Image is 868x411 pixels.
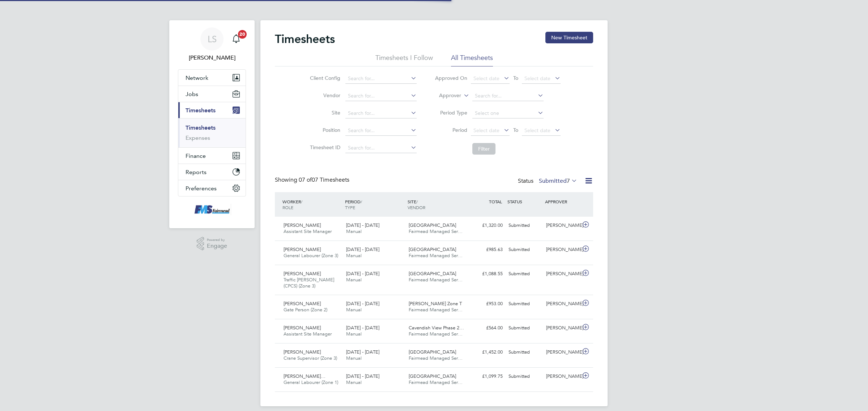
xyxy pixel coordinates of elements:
[468,244,506,256] div: £985.63
[346,252,362,259] span: Manual
[284,277,334,289] span: Traffic [PERSON_NAME] (CPCS) (Zone 3)
[284,300,321,307] span: [PERSON_NAME]
[346,277,362,283] span: Manual
[345,143,417,153] input: Search for...
[524,75,550,82] span: Select date
[281,195,343,214] div: WORKER
[506,371,543,382] div: Submitted
[186,152,206,159] span: Finance
[284,331,332,337] span: Assistant Site Manager
[543,298,581,310] div: [PERSON_NAME]
[409,277,463,283] span: Fairmead Managed Ser…
[543,220,581,232] div: [PERSON_NAME]
[489,199,502,204] span: TOTAL
[346,300,379,307] span: [DATE] - [DATE]
[468,322,506,334] div: £564.00
[468,268,506,280] div: £1,088.55
[345,204,355,210] span: TYPE
[416,199,418,204] span: /
[472,91,544,101] input: Search for...
[545,32,593,43] button: New Timesheet
[518,176,579,186] div: Status
[178,70,246,86] button: Network
[284,307,327,313] span: Gate Person (Zone 2)
[524,127,550,134] span: Select date
[186,107,216,114] span: Timesheets
[409,228,463,234] span: Fairmead Managed Ser…
[409,355,463,361] span: Fairmead Managed Ser…
[284,373,325,379] span: [PERSON_NAME]…
[299,176,312,183] span: 07 of
[409,246,456,252] span: [GEOGRAPHIC_DATA]
[409,300,462,307] span: [PERSON_NAME] Zone T
[506,244,543,256] div: Submitted
[178,27,246,62] a: LS[PERSON_NAME]
[299,176,349,183] span: 07 Timesheets
[406,195,468,214] div: SITE
[284,271,321,277] span: [PERSON_NAME]
[193,204,231,215] img: f-mead-logo-retina.png
[409,271,456,277] span: [GEOGRAPHIC_DATA]
[284,355,337,361] span: Crane Supervisor (Zone 3)
[186,74,208,81] span: Network
[284,222,321,228] span: [PERSON_NAME]
[451,53,493,66] li: All Timesheets
[473,75,499,82] span: Select date
[346,246,379,252] span: [DATE] - [DATE]
[186,134,210,141] a: Expenses
[506,268,543,280] div: Submitted
[275,32,335,46] h2: Timesheets
[282,204,293,210] span: ROLE
[284,252,338,259] span: General Labourer (Zone 3)
[207,237,227,243] span: Powered by
[275,176,351,184] div: Showing
[346,349,379,355] span: [DATE] - [DATE]
[345,74,417,84] input: Search for...
[468,220,506,232] div: £1,320.00
[511,125,520,135] span: To
[506,220,543,232] div: Submitted
[308,127,340,133] label: Position
[178,164,246,180] button: Reports
[186,124,216,131] a: Timesheets
[429,92,461,99] label: Approver
[506,346,543,358] div: Submitted
[409,373,456,379] span: [GEOGRAPHIC_DATA]
[409,307,463,313] span: Fairmead Managed Ser…
[435,127,467,133] label: Period
[178,204,246,215] a: Go to home page
[468,298,506,310] div: £953.00
[409,252,463,259] span: Fairmead Managed Ser…
[473,127,499,134] span: Select date
[207,243,227,249] span: Engage
[346,373,379,379] span: [DATE] - [DATE]
[178,53,246,62] span: Lawrence Schott
[409,325,464,331] span: Cavendish View Phase 2…
[435,109,467,116] label: Period Type
[506,322,543,334] div: Submitted
[178,148,246,164] button: Finance
[343,195,406,214] div: PERIOD
[543,268,581,280] div: [PERSON_NAME]
[468,346,506,358] div: £1,452.00
[301,199,302,204] span: /
[408,204,425,210] span: VENDOR
[346,222,379,228] span: [DATE] - [DATE]
[506,195,543,208] div: STATUS
[409,349,456,355] span: [GEOGRAPHIC_DATA]
[284,349,321,355] span: [PERSON_NAME]
[208,34,217,44] span: LS
[345,126,417,136] input: Search for...
[543,244,581,256] div: [PERSON_NAME]
[345,108,417,118] input: Search for...
[543,322,581,334] div: [PERSON_NAME]
[178,86,246,102] button: Jobs
[346,325,379,331] span: [DATE] - [DATE]
[284,246,321,252] span: [PERSON_NAME]
[197,237,227,251] a: Powered byEngage
[346,355,362,361] span: Manual
[345,91,417,101] input: Search for...
[468,371,506,382] div: £1,099.75
[284,325,321,331] span: [PERSON_NAME]
[308,75,340,81] label: Client Config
